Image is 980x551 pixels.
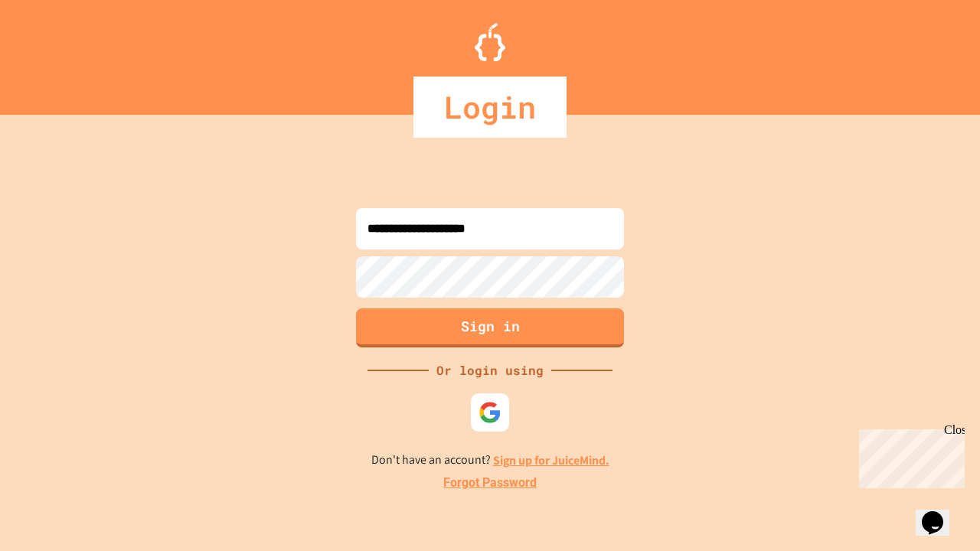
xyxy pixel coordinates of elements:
div: Or login using [429,361,551,380]
div: Chat with us now!Close [6,6,106,97]
a: Forgot Password [443,474,537,492]
p: Don't have an account? [371,451,609,470]
a: Sign up for JuiceMind. [493,452,609,468]
iframe: chat widget [853,423,965,488]
div: Login [413,77,567,138]
iframe: chat widget [916,490,965,536]
img: Logo.svg [475,23,505,61]
img: google-icon.svg [479,401,501,424]
button: Sign in [356,308,624,347]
